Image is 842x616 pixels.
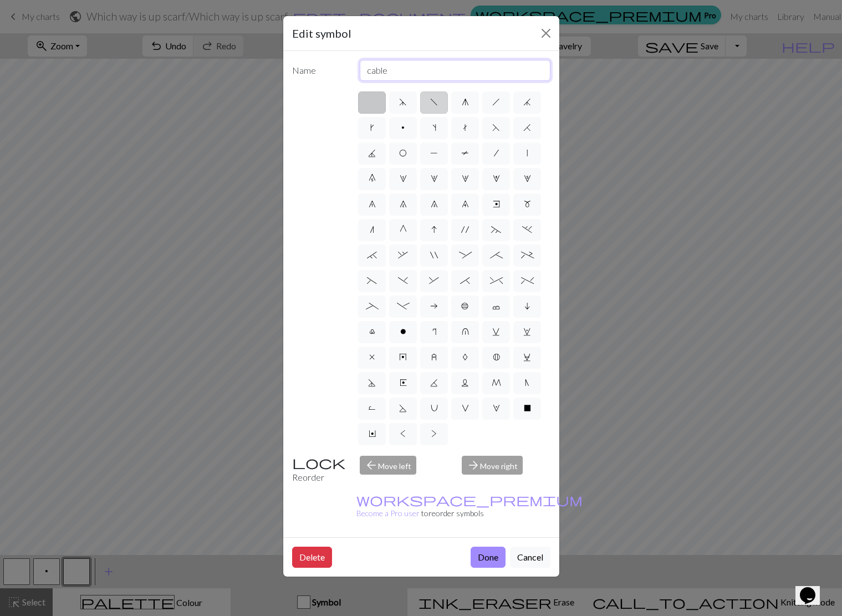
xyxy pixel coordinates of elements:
span: x [369,353,375,362]
a: Become a Pro user [356,495,583,518]
span: r [432,327,436,336]
span: z [431,353,437,362]
span: > [431,429,437,438]
span: O [399,149,407,157]
span: A [462,353,468,362]
span: % [521,276,534,285]
span: 7 [400,200,407,208]
span: J [368,149,376,157]
span: G [400,225,407,234]
span: M [492,378,501,387]
span: m [524,200,531,208]
span: K [430,378,438,387]
span: B [493,353,500,362]
span: ( [367,276,377,285]
span: ; [490,251,503,259]
span: R [368,404,376,413]
span: 9 [462,200,469,208]
span: workspace_premium [356,492,583,507]
span: 4 [493,174,500,183]
span: ' [461,225,469,234]
span: / [494,149,499,157]
span: W [493,404,500,413]
span: F [492,123,500,132]
span: p [401,123,405,132]
span: g [462,98,469,106]
span: h [492,98,500,106]
span: u [462,327,469,336]
span: D [368,378,376,387]
span: o [400,327,406,336]
span: a [430,302,438,310]
span: j [523,98,531,106]
span: 3 [462,174,469,183]
span: L [461,378,469,387]
span: 5 [524,174,531,183]
span: P [430,149,438,157]
span: 0 [369,174,376,183]
span: V [462,404,469,413]
span: 8 [431,200,438,208]
button: Done [471,547,506,568]
span: ` [367,251,377,259]
span: | [527,149,528,157]
span: + [521,251,534,259]
iframe: chat widget [795,572,831,605]
span: ^ [490,276,503,285]
span: l [369,327,375,336]
span: w [523,327,531,336]
button: Delete [292,547,332,568]
span: H [523,123,531,132]
span: 1 [400,174,407,183]
span: E [400,378,407,387]
span: I [431,225,437,234]
span: d [399,98,407,106]
span: < [400,429,406,438]
span: i [524,302,530,310]
span: S [399,404,407,413]
span: v [492,327,500,336]
span: , [398,251,408,259]
span: f [430,98,438,106]
span: X [524,404,531,413]
span: e [493,200,500,208]
span: " [430,251,438,259]
div: Reorder [285,456,354,484]
span: t [463,123,467,132]
h5: Edit symbol [292,25,351,42]
span: c [492,302,500,310]
span: . [522,225,532,234]
span: ) [398,276,408,285]
span: U [431,404,438,413]
span: N [525,378,529,387]
span: k [370,123,374,132]
span: 2 [431,174,438,183]
span: y [399,353,407,362]
span: 6 [369,200,376,208]
span: Y [369,429,376,438]
span: b [461,302,469,310]
span: s [432,123,436,132]
span: _ [366,302,379,310]
span: - [397,302,410,310]
span: n [370,225,374,234]
span: & [429,276,439,285]
span: T [461,149,469,157]
button: Close [537,24,555,42]
span: ~ [491,225,501,234]
span: C [523,353,531,362]
button: Cancel [510,547,550,568]
span: : [459,251,472,259]
small: to reorder symbols [356,495,583,518]
label: Name [285,60,354,81]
